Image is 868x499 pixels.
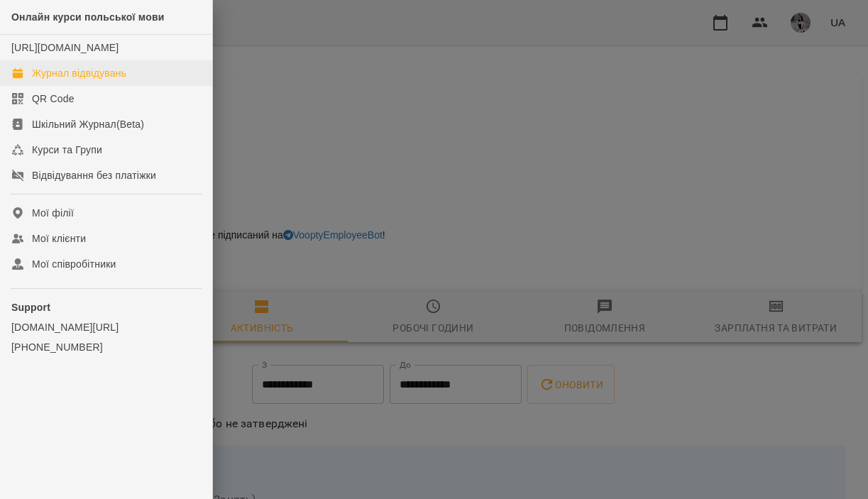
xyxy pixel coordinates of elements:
[11,340,201,354] a: [PHONE_NUMBER]
[32,168,156,182] div: Відвідування без платіжки
[11,300,201,314] p: Support
[32,143,102,157] div: Курси та Групи
[32,66,126,80] div: Журнал відвідувань
[32,257,116,271] div: Мої співробітники
[32,117,144,131] div: Шкільний Журнал(Beta)
[11,320,201,334] a: [DOMAIN_NAME][URL]
[32,92,75,106] div: QR Code
[32,206,74,220] div: Мої філії
[11,11,165,23] span: Онлайн курси польської мови
[32,231,86,246] div: Мої клієнти
[11,42,119,53] a: [URL][DOMAIN_NAME]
